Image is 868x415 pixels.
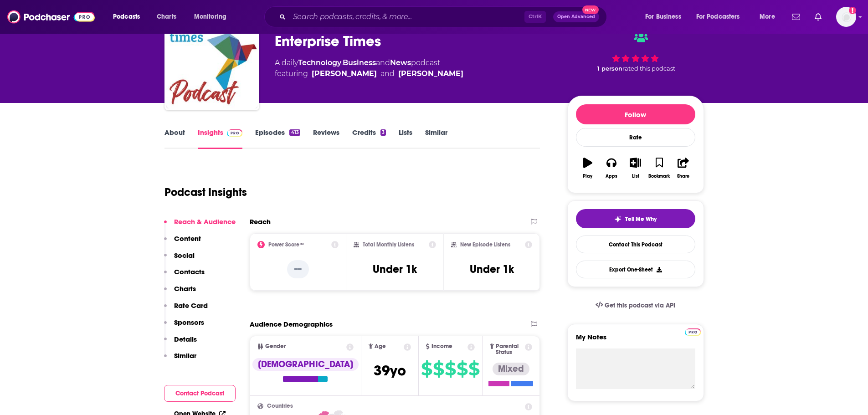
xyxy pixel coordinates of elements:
[174,267,205,276] p: Contacts
[576,236,695,253] a: Contact This Podcast
[312,68,377,79] div: [PERSON_NAME]
[836,7,856,27] img: User Profile
[645,10,681,23] span: For Business
[363,241,414,248] h2: Total Monthly Listens
[576,209,695,228] button: tell me why sparkleTell Me Why
[760,10,775,23] span: More
[398,68,463,79] div: [PERSON_NAME]
[164,251,195,268] button: Social
[753,10,786,24] button: open menu
[250,217,271,226] h2: Reach
[583,174,592,179] div: Play
[287,260,309,278] p: --
[588,294,683,317] a: Get this podcast via API
[836,7,856,27] span: Logged in as headlandconsultancy
[373,262,417,276] h3: Under 1k
[174,335,197,343] p: Details
[639,10,693,24] button: open menu
[164,301,208,318] button: Rate Card
[289,10,524,24] input: Search podcasts, credits, & more...
[677,174,689,179] div: Share
[166,17,257,108] img: Enterprise Times
[174,217,236,226] p: Reach & Audience
[553,11,599,22] button: Open AdvancedNew
[174,234,201,243] p: Content
[107,10,152,24] button: open menu
[597,65,622,72] span: 1 person
[421,362,432,376] span: $
[250,320,333,328] h2: Audience Demographics
[470,262,514,276] h3: Under 1k
[576,128,695,147] div: Rate
[289,129,300,136] div: 413
[632,174,639,179] div: List
[582,5,599,14] span: New
[425,128,447,149] a: Similar
[625,215,657,223] span: Tell Me Why
[198,128,243,149] a: InsightsPodchaser Pro
[188,10,238,24] button: open menu
[275,57,463,79] div: A daily podcast
[164,318,204,335] button: Sponsors
[811,9,825,25] a: Show notifications dropdown
[164,335,197,352] button: Details
[696,10,740,23] span: For Podcasters
[576,104,695,124] button: Follow
[174,318,204,327] p: Sponsors
[298,58,341,67] a: Technology
[273,6,616,27] div: Search podcasts, credits, & more...
[268,241,304,248] h2: Power Score™
[164,267,205,284] button: Contacts
[685,328,701,336] img: Podchaser Pro
[399,128,412,149] a: Lists
[576,261,695,278] button: Export One-Sheet
[164,284,196,301] button: Charts
[174,301,208,310] p: Rate Card
[352,128,386,149] a: Credits3
[390,58,411,67] a: News
[622,65,675,72] span: rated this podcast
[685,327,701,336] a: Pro website
[493,363,529,375] div: Mixed
[341,58,343,67] span: ,
[690,10,753,24] button: open menu
[151,10,182,24] a: Charts
[380,129,386,136] div: 3
[267,403,293,409] span: Countries
[460,241,510,248] h2: New Episode Listens
[174,351,196,360] p: Similar
[623,152,647,184] button: List
[647,152,671,184] button: Bookmark
[457,362,467,376] span: $
[157,10,176,23] span: Charts
[164,217,236,234] button: Reach & Audience
[788,9,804,25] a: Show notifications dropdown
[164,351,196,368] button: Similar
[174,284,196,293] p: Charts
[255,128,300,149] a: Episodes413
[445,362,456,376] span: $
[605,302,675,309] span: Get this podcast via API
[7,8,95,26] img: Podchaser - Follow, Share and Rate Podcasts
[671,152,695,184] button: Share
[431,343,452,349] span: Income
[849,7,856,14] svg: Add a profile image
[648,174,670,179] div: Bookmark
[164,185,247,199] h1: Podcast Insights
[164,385,236,402] button: Contact Podcast
[252,358,359,371] div: [DEMOGRAPHIC_DATA]
[433,362,444,376] span: $
[380,68,395,79] span: and
[375,343,386,349] span: Age
[836,7,856,27] button: Show profile menu
[275,68,463,79] span: featuring
[557,15,595,19] span: Open Advanced
[164,234,201,251] button: Content
[567,24,704,80] div: 1 personrated this podcast
[576,333,695,348] label: My Notes
[113,10,140,23] span: Podcasts
[600,152,623,184] button: Apps
[468,362,479,376] span: $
